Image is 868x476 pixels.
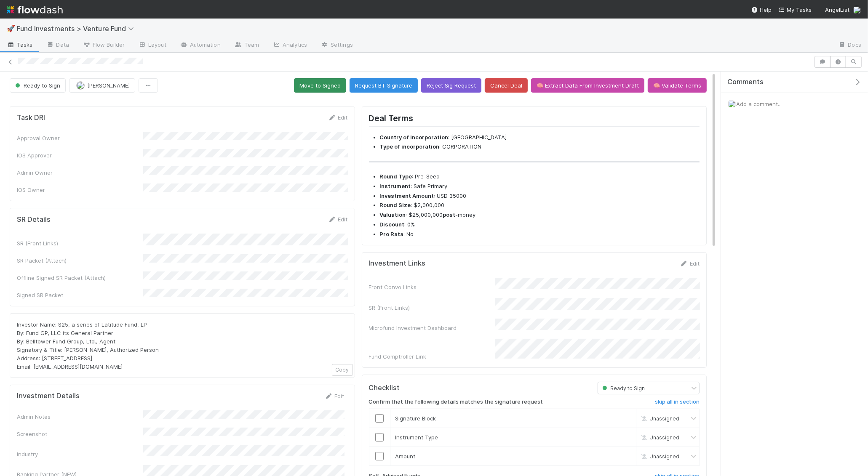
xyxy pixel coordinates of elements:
li: : $2,000,000 [380,201,700,210]
a: Settings [314,39,360,52]
li: : [GEOGRAPHIC_DATA] [380,133,700,142]
span: Fund Investments > Venture Fund [17,24,138,33]
div: Fund Comptroller Link [369,352,495,361]
span: Amount [395,453,416,460]
span: Ready to Sign [601,385,645,391]
a: Edit [328,114,348,121]
strong: Valuation [380,211,406,218]
a: Analytics [266,39,314,52]
img: avatar_041b9f3e-9684-4023-b9b7-2f10de55285d.png [728,100,736,108]
span: Ready to Sign [13,82,60,89]
h5: Investment Details [17,392,80,400]
span: AngelList [825,6,849,13]
button: Request BT Signature [350,78,418,93]
h5: Checklist [369,384,400,392]
a: Edit [328,216,348,223]
div: Help [751,5,772,14]
div: Admin Owner [17,168,143,177]
a: Edit [325,393,345,399]
h6: skip all in section [655,399,700,405]
strong: Country of Incorporation [380,134,449,141]
h5: Task DRI [17,114,45,122]
a: Layout [131,39,173,52]
li: : No [380,230,700,239]
img: logo-inverted-e16ddd16eac7371096b0.svg [7,3,63,17]
span: Signature Block [395,415,436,422]
div: Approval Owner [17,134,143,142]
button: [PERSON_NAME] [69,78,135,93]
span: 🚀 [7,25,15,32]
div: Screenshot [17,430,143,438]
button: Cancel Deal [485,78,528,93]
li: : Pre-Seed [380,173,700,181]
div: IOS Approver [17,151,143,160]
h5: Investment Links [369,259,426,268]
span: Instrument Type [395,434,438,441]
div: SR Packet (Attach) [17,256,143,265]
span: Add a comment... [736,101,782,107]
img: avatar_041b9f3e-9684-4023-b9b7-2f10de55285d.png [853,6,861,14]
strong: Pro Rata [380,231,404,237]
div: Front Convo Links [369,283,495,291]
button: Reject Sig Request [421,78,481,93]
strong: Type of incorporation [380,143,440,150]
button: Ready to Sign [10,78,66,93]
strong: Discount [380,221,405,228]
span: Unassigned [639,434,679,440]
button: Copy [332,364,353,376]
img: avatar_e764f80f-affb-48ed-b536-deace7b998a7.png [76,81,85,90]
h2: Deal Terms [369,113,700,126]
span: Tasks [7,40,33,49]
span: Unassigned [639,453,679,459]
div: SR (Front Links) [17,239,143,247]
a: Docs [831,39,868,52]
strong: post [443,211,456,218]
a: Data [40,39,76,52]
a: Automation [173,39,227,52]
span: Comments [727,78,764,86]
span: Flow Builder [83,40,125,49]
button: 🧠 Extract Data From Investment Draft [531,78,644,93]
li: : CORPORATION [380,143,700,151]
strong: Round Type [380,173,412,180]
li: : $25,000,000 -money [380,211,700,219]
a: skip all in section [655,399,700,409]
div: SR (Front Links) [369,303,495,312]
div: Signed SR Packet [17,291,143,299]
span: Investor Name: S25, a series of Latitude Fund, LP By: Fund GP, LLC its General Partner By: Bellto... [17,321,159,370]
span: Unassigned [639,415,679,421]
a: My Tasks [778,5,812,14]
strong: Investment Amount [380,192,434,199]
span: [PERSON_NAME] [87,82,130,89]
h6: Confirm that the following details matches the signature request [369,399,543,405]
li: : USD 35000 [380,192,700,200]
a: Edit [680,260,700,267]
li: : Safe Primary [380,182,700,191]
h5: SR Details [17,215,51,224]
div: Industry [17,450,143,458]
strong: Instrument [380,183,411,189]
button: 🧠 Validate Terms [648,78,707,93]
div: Microfund Investment Dashboard [369,324,495,332]
div: Admin Notes [17,412,143,421]
a: Team [227,39,266,52]
a: Flow Builder [76,39,131,52]
div: Offline Signed SR Packet (Attach) [17,274,143,282]
li: : 0% [380,221,700,229]
span: My Tasks [778,6,812,13]
strong: Round Size [380,202,411,208]
button: Move to Signed [294,78,346,93]
div: IOS Owner [17,186,143,194]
